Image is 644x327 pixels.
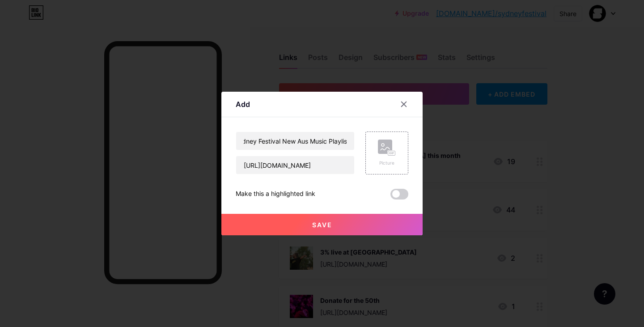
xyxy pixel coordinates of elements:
div: Picture [378,160,396,166]
button: Save [221,214,423,235]
div: Make this a highlighted link [236,189,315,200]
input: Title [236,132,354,150]
input: URL [236,156,354,174]
div: Add [236,99,250,110]
span: Save [312,221,332,229]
